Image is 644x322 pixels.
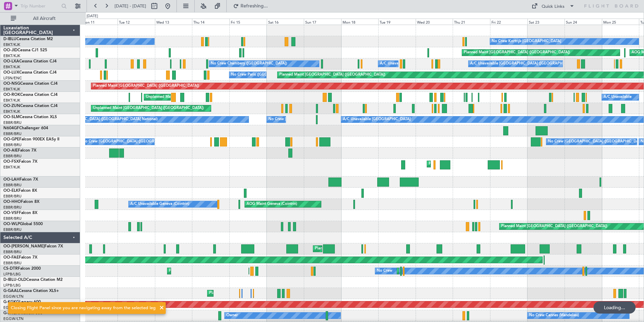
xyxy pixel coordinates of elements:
div: Tue 12 [118,19,155,25]
a: LFPB/LBG [3,272,21,277]
span: Refreshing... [240,4,268,8]
span: OO-FAE [3,256,19,260]
button: Quick Links [528,1,578,11]
div: Tue 19 [378,19,416,25]
div: No Crew [GEOGRAPHIC_DATA] ([GEOGRAPHIC_DATA] National) [268,114,381,125]
div: Owner [226,311,238,321]
div: [DATE] [87,14,98,19]
div: Quick Links [542,3,565,10]
a: EBBR/BRU [3,249,22,254]
a: D-IBLUCessna Citation M2 [3,37,53,41]
a: EBKT/KJK [3,98,20,103]
div: Sat 23 [527,19,565,25]
div: No Crew Paris ([GEOGRAPHIC_DATA]) [231,70,298,80]
div: AOG Maint Geneva (Cointrin) [247,199,297,209]
a: EBBR/BRU [3,194,22,199]
div: No Crew [GEOGRAPHIC_DATA] ([GEOGRAPHIC_DATA] National) [82,137,195,147]
a: G-GAALCessna Citation XLS+ [3,289,59,293]
a: D-IBLU-OLDCessna Citation M2 [3,278,63,282]
span: OO-LXA [3,59,19,63]
div: No Crew Chambery ([GEOGRAPHIC_DATA]) [211,59,287,69]
a: N604GFChallenger 604 [3,126,48,130]
div: Thu 14 [192,19,229,25]
a: OO-FSXFalcon 7X [3,160,37,164]
a: OO-WLPGlobal 5500 [3,222,43,226]
div: Planned Maint Kortrijk-[GEOGRAPHIC_DATA] [429,159,507,169]
div: A/C Unavailable [604,92,632,102]
div: Mon 18 [341,19,379,25]
div: Unplanned Maint [GEOGRAPHIC_DATA] ([GEOGRAPHIC_DATA]) [93,103,204,113]
a: LFPB/LBG [3,283,21,288]
div: Loading... [593,301,636,314]
span: OO-FSX [3,160,19,164]
div: No Crew [GEOGRAPHIC_DATA] ([GEOGRAPHIC_DATA] National) [45,114,158,125]
div: Planned Maint Sofia [399,266,433,276]
button: All Aircraft [7,13,73,24]
div: Fri 22 [490,19,527,25]
div: Closing Flight Panel since you are navigating away from the selected leg [11,305,156,312]
span: OO-ELK [3,189,19,193]
span: All Aircraft [18,16,71,21]
div: A/C Unavailable [GEOGRAPHIC_DATA] ([GEOGRAPHIC_DATA] National) [470,59,595,69]
span: N604GF [3,126,19,130]
a: EBKT/KJK [3,53,20,58]
span: OO-ROK [3,93,20,97]
a: EBKT/KJK [3,64,20,70]
a: OO-[PERSON_NAME]Falcon 7X [3,244,63,248]
div: Fri 15 [229,19,267,25]
span: OO-ZUN [3,104,20,108]
div: Planned Maint [GEOGRAPHIC_DATA] ([GEOGRAPHIC_DATA]) [93,81,199,91]
span: OO-LUX [3,71,19,75]
a: OO-NSGCessna Citation CJ4 [3,82,58,86]
input: Trip Number [21,1,59,11]
a: EBBR/BRU [3,216,22,221]
a: OO-ELKFalcon 8X [3,189,37,193]
a: CS-DTRFalcon 2000 [3,267,41,271]
button: Refreshing... [230,1,270,11]
div: A/C Unavailable [GEOGRAPHIC_DATA] [343,114,411,125]
div: Wed 13 [155,19,192,25]
a: OO-FAEFalcon 7X [3,256,37,260]
span: CS-DTR [3,267,18,271]
span: OO-GPE [3,137,19,141]
span: OO-WLP [3,222,20,226]
div: Unplanned Maint [GEOGRAPHIC_DATA]-[GEOGRAPHIC_DATA] [146,92,255,102]
span: [DATE] - [DATE] [115,3,146,9]
div: Thu 21 [453,19,490,25]
span: OO-HHO [3,200,21,204]
div: Wed 20 [416,19,453,25]
a: OO-JIDCessna CJ1 525 [3,48,47,52]
div: Sun 17 [304,19,341,25]
a: OO-LXACessna Citation CJ4 [3,59,57,63]
a: OO-ZUNCessna Citation CJ4 [3,104,58,108]
a: EBBR/BRU [3,205,22,210]
span: OO-SLM [3,115,20,119]
a: OO-SLMCessna Citation XLS [3,115,57,119]
span: G-GAAL [3,289,19,293]
a: OO-GPEFalcon 900EX EASy II [3,137,59,141]
span: OO-NSG [3,82,20,86]
a: EBKT/KJK [3,87,20,92]
a: EBBR/BRU [3,261,22,266]
div: Planned Maint [GEOGRAPHIC_DATA] ([GEOGRAPHIC_DATA]) [464,48,570,58]
a: OO-ROKCessna Citation CJ4 [3,93,58,97]
div: A/C Unavailable [GEOGRAPHIC_DATA] ([GEOGRAPHIC_DATA] National) [380,59,505,69]
a: OO-AIEFalcon 7X [3,149,36,153]
div: Planned Maint Sofia [169,266,203,276]
div: Mon 11 [80,19,118,25]
a: EBBR/BRU [3,120,22,125]
a: OO-HHOFalcon 8X [3,200,39,204]
a: LFSN/ENC [3,76,22,81]
span: OO-AIE [3,149,18,153]
div: A/C Unavailable Geneva (Cointrin) [130,199,189,209]
a: EBBR/BRU [3,183,22,188]
div: Planned Maint [GEOGRAPHIC_DATA] ([GEOGRAPHIC_DATA]) [279,70,385,80]
div: Planned Maint [GEOGRAPHIC_DATA] ([GEOGRAPHIC_DATA]) [501,221,607,232]
a: EBBR/BRU [3,131,22,136]
a: OO-LUXCessna Citation CJ4 [3,71,57,75]
div: No Crew Cannes (Mandelieu) [529,311,579,321]
a: EBBR/BRU [3,154,22,159]
a: OO-LAHFalcon 7X [3,178,38,182]
div: Mon 25 [602,19,639,25]
a: EBKT/KJK [3,109,20,114]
